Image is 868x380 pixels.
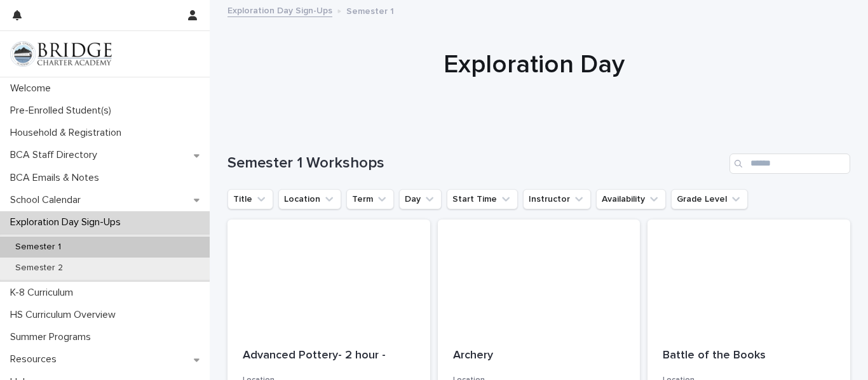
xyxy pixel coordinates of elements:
button: Term [346,189,394,209]
button: Grade Level [671,189,748,209]
p: Semester 1 [346,3,394,17]
h1: Semester 1 Workshops [227,154,724,173]
p: Household & Registration [5,127,132,139]
p: Battle of the Books [663,349,835,363]
button: Instructor [523,189,591,209]
p: Resources [5,353,67,365]
p: Semester 1 [5,242,71,252]
p: Pre-Enrolled Student(s) [5,105,121,117]
img: V1C1m3IdTEidaUdm9Hs0 [10,41,112,67]
input: Search [729,154,850,174]
button: Availability [596,189,666,209]
button: Title [227,189,273,209]
p: Semester 2 [5,263,73,273]
p: Exploration Day Sign-Ups [5,216,131,228]
p: Advanced Pottery- 2 hour - [243,349,415,363]
p: Archery [453,349,625,363]
p: BCA Emails & Notes [5,172,109,184]
p: BCA Staff Directory [5,149,107,161]
button: Start Time [447,189,518,209]
p: Welcome [5,82,61,95]
p: K-8 Curriculum [5,287,83,299]
button: Day [399,189,442,209]
p: HS Curriculum Overview [5,309,126,321]
button: Location [278,189,341,209]
h1: Exploration Day [223,49,846,80]
p: School Calendar [5,194,91,206]
p: Summer Programs [5,331,101,343]
a: Exploration Day Sign-Ups [227,3,332,17]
